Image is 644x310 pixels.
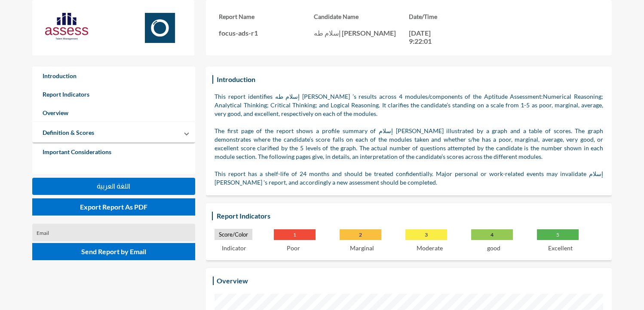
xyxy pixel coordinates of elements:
a: Important Considerations [32,143,195,161]
p: [DATE] 9:22:01 [409,29,448,45]
img: AssessLogoo.svg [45,13,88,40]
h3: Overview [215,274,250,287]
p: This report identifies إسلام طه [PERSON_NAME] ’s results across 4 modules/components of the Aptit... [215,92,603,118]
p: Indicator [222,244,246,252]
p: 5 [537,229,579,240]
p: Excellent [548,244,573,252]
h3: Report Name [219,13,314,20]
p: Poor [287,244,300,252]
button: Send Report by Email [32,243,195,260]
a: Overview [32,103,195,122]
mat-expansion-panel-header: Definition & Scores [32,122,195,143]
span: Export Report As PDF [80,203,147,211]
p: Moderate [417,244,443,252]
a: Definition & Scores [32,123,104,142]
p: Score/Color [215,229,252,240]
p: This report has a shelf-life of 24 months and should be treated confidentially. Major personal or... [215,170,603,187]
p: Marginal [350,244,374,252]
button: اللغة العربية [32,178,195,195]
span: اللغة العربية [97,182,130,190]
a: Introduction [32,67,195,85]
a: Report Indicators [32,85,195,103]
span: Send Report by Email [81,247,146,255]
p: 2 [340,229,381,240]
h3: Introduction [215,73,258,85]
p: إسلام طه [PERSON_NAME] [314,29,409,37]
p: good [487,244,500,252]
h3: Report Indicators [215,210,273,222]
p: 4 [471,229,513,240]
p: 1 [274,229,316,240]
img: Focus.svg [138,13,181,43]
h3: Candidate Name [314,13,409,20]
button: Export Report As PDF [32,198,195,216]
p: The first page of the report shows a profile summary of إسلام [PERSON_NAME] illustrated by a grap... [215,127,603,161]
h3: Date/Time [409,13,504,20]
p: 3 [405,229,447,240]
p: focus-ads-r1 [219,29,314,37]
